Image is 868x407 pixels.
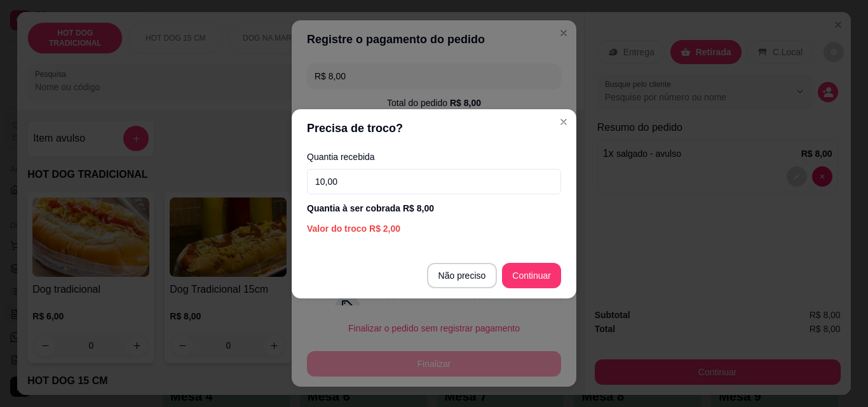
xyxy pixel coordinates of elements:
[553,112,574,132] button: Close
[307,222,561,235] div: Valor do troco R$ 2,00
[292,109,576,147] header: Precisa de troco?
[427,263,498,288] button: Não preciso
[307,152,561,161] label: Quantia recebida
[307,202,561,215] div: Quantia à ser cobrada R$ 8,00
[502,263,561,288] button: Continuar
